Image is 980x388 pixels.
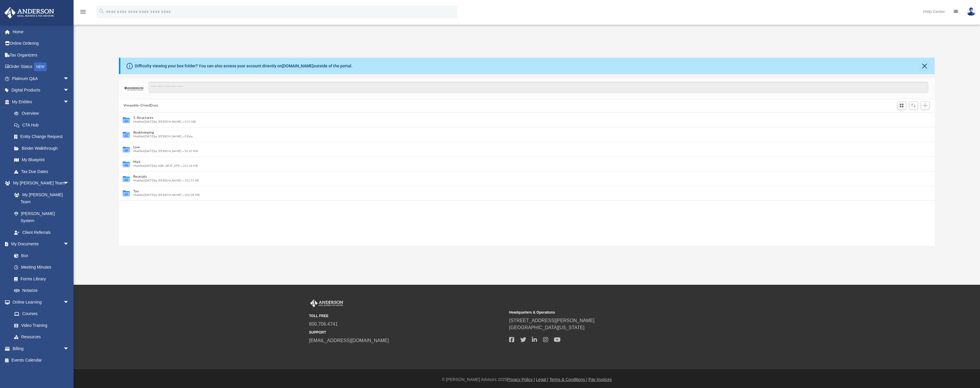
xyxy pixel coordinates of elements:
[509,325,584,330] a: [GEOGRAPHIC_DATA][US_STATE]
[536,377,548,382] a: Legal |
[8,108,78,119] a: Overview
[4,84,78,96] a: Digital Productsarrow_drop_down
[63,177,75,189] span: arrow_drop_down
[182,179,199,182] span: 153.71 KB
[897,101,906,110] button: Switch to Grid View
[8,227,75,238] a: Client Referrals
[920,62,928,70] button: Close
[133,175,913,179] button: Receipts
[182,135,193,138] span: 0 Byte
[63,238,75,250] span: arrow_drop_down
[282,64,313,68] a: [DOMAIN_NAME]
[34,62,47,71] div: NEW
[63,73,75,85] span: arrow_drop_down
[133,145,913,149] button: Law
[63,84,75,96] span: arrow_drop_down
[4,343,78,354] a: Billingarrow_drop_down
[4,73,78,84] a: Platinum Q&Aarrow_drop_down
[63,96,75,108] span: arrow_drop_down
[182,149,198,152] span: 52.67 MB
[8,319,72,331] a: Video Training
[4,296,75,308] a: Online Learningarrow_drop_down
[309,313,505,319] small: TOLL FREE
[133,164,180,167] span: Modified [DATE] by ABA_NEST_APP
[133,120,182,123] span: Modified [DATE] by [PERSON_NAME]
[133,194,182,197] span: Modified [DATE] by [PERSON_NAME]
[133,189,913,193] button: Tax
[4,354,78,366] a: Events Calendar
[133,179,182,182] span: Modified [DATE] by [PERSON_NAME]
[8,273,72,285] a: Forms Library
[8,308,75,320] a: Courses
[8,208,75,227] a: [PERSON_NAME] System
[909,101,918,109] button: Sort
[79,8,87,15] i: menu
[180,164,198,167] span: 322.18 MB
[74,377,980,383] div: © [PERSON_NAME] Advisors 2025
[8,262,75,273] a: Meeting Minutes
[133,131,913,134] button: Bookkeeping
[4,38,78,49] a: Online Ordering
[4,49,78,61] a: Tax Organizers
[8,331,75,343] a: Resources
[182,194,200,197] span: 202.08 MB
[588,377,612,382] a: Pay Invoices
[79,11,87,15] a: menu
[309,338,389,343] a: [EMAIL_ADDRESS][DOMAIN_NAME]
[133,116,913,120] button: 1-Structures
[8,142,78,154] a: Binder Walkthrough
[309,330,505,335] small: SUPPORT
[63,343,75,355] span: arrow_drop_down
[309,299,344,307] img: Anderson Advisors Platinum Portal
[8,131,78,143] a: Entity Change Request
[133,149,182,152] span: Modified [DATE] by [PERSON_NAME]
[921,101,930,110] button: Add
[509,318,594,323] a: [STREET_ADDRESS][PERSON_NAME]
[8,250,72,262] a: Box
[135,63,353,69] div: Difficulty viewing your box folder? You can also access your account directly on outside of the p...
[133,135,182,138] span: Modified [DATE] by [PERSON_NAME]
[4,238,75,250] a: My Documentsarrow_drop_down
[133,160,913,164] button: Mail
[4,177,75,189] a: My [PERSON_NAME] Teamarrow_drop_down
[4,26,78,38] a: Home
[967,7,976,16] img: User Pic
[182,120,196,123] span: 2.01 MB
[98,8,105,14] i: search
[4,61,78,73] a: Order StatusNEW
[507,377,535,382] a: Privacy Policy |
[3,7,56,19] img: Anderson Advisors Platinum Portal
[8,154,75,166] a: My Blueprint
[63,296,75,308] span: arrow_drop_down
[8,166,78,177] a: Tax Due Dates
[8,285,75,297] a: Notarize
[4,96,78,108] a: My Entitiesarrow_drop_down
[119,112,935,246] div: grid
[149,82,928,93] input: Search files and folders
[509,310,705,315] small: Headquarters & Operations
[549,377,587,382] a: Terms & Conditions |
[124,103,158,108] button: Viewable-ClientDocs
[8,119,78,131] a: CTA Hub
[8,189,72,208] a: My [PERSON_NAME] Team
[309,322,338,327] a: 800.706.4741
